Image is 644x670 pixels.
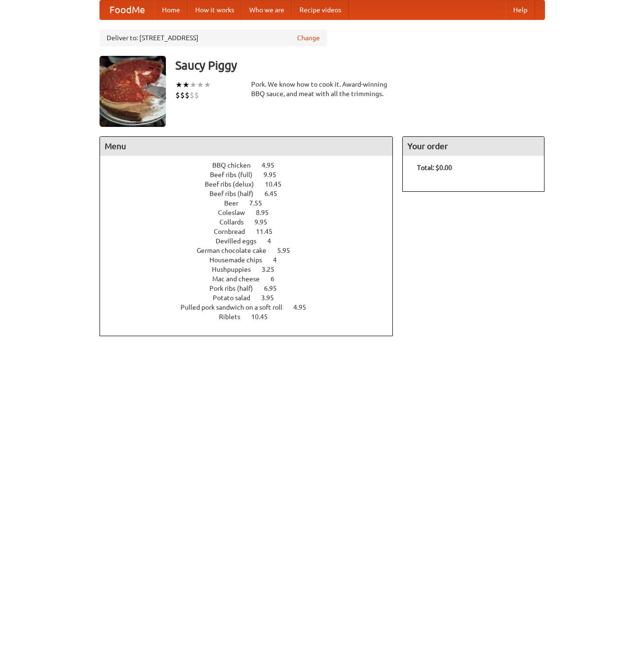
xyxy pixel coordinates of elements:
[271,275,284,283] span: 6
[185,90,190,100] li: $
[212,275,292,283] a: Mac and cheese 6
[292,0,349,19] a: Recipe videos
[181,304,324,311] a: Pulled pork sandwich on a soft roll 4.95
[100,56,166,127] img: angular.jpg
[212,275,269,283] span: Mac and cheese
[262,161,284,169] span: 4.95
[197,80,204,90] li: ★
[264,190,287,197] span: 6.45
[218,209,286,216] a: Coleslaw 8.95
[209,256,294,264] a: Housemade chips 4
[214,228,290,235] a: Cornbread 11.45
[263,171,286,179] span: 9.95
[297,33,320,43] a: Change
[267,237,281,245] span: 4
[216,237,289,245] a: Devilled eggs 4
[209,285,294,292] a: Pork ribs (half) 6.95
[100,0,154,19] a: FoodMe
[212,161,292,169] a: BBQ chicken 4.95
[209,190,263,197] span: Beef ribs (half)
[417,164,452,171] b: Total: $0.00
[213,294,291,302] a: Potato salad 3.95
[190,90,194,100] li: $
[249,199,272,207] span: 7.55
[256,228,282,235] span: 11.45
[219,313,250,321] span: Riblets
[210,171,294,179] a: Beef ribs (full) 9.95
[180,90,185,100] li: $
[209,190,295,197] a: Beef ribs (half) 6.45
[209,285,263,292] span: Pork ribs (half)
[251,80,393,98] div: Pork. We know how to cook it. Award-winning BBQ sauce, and meat with all the trimmings.
[216,237,266,245] span: Devilled eggs
[197,247,308,254] a: German chocolate cake 5.95
[261,294,283,302] span: 3.95
[403,137,544,156] h4: Your order
[212,266,260,273] span: Hushpuppies
[265,180,291,188] span: 10.45
[213,294,260,302] span: Potato salad
[219,313,285,321] a: Riblets 10.45
[273,256,286,264] span: 4
[251,313,277,321] span: 10.45
[218,209,254,216] span: Coleslaw
[212,266,292,273] a: Hushpuppies 3.25
[181,304,292,311] span: Pulled pork sandwich on a soft roll
[154,0,188,19] a: Home
[190,80,197,90] li: ★
[175,80,182,90] li: ★
[224,199,248,207] span: Beer
[194,90,199,100] li: $
[100,137,393,156] h4: Menu
[188,0,242,19] a: How it works
[219,218,285,226] a: Collards 9.95
[210,171,262,179] span: Beef ribs (full)
[205,180,263,188] span: Beef ribs (delux)
[506,0,535,19] a: Help
[209,256,272,264] span: Housemade chips
[219,218,253,226] span: Collards
[242,0,292,19] a: Who we are
[224,199,280,207] a: Beer 7.55
[293,304,316,311] span: 4.95
[182,80,190,90] li: ★
[212,161,260,169] span: BBQ chicken
[197,247,276,254] span: German chocolate cake
[175,90,180,100] li: $
[205,180,299,188] a: Beef ribs (delux) 10.45
[262,266,284,273] span: 3.25
[100,29,327,46] div: Deliver to: [STREET_ADDRESS]
[256,209,278,216] span: 8.95
[175,56,545,75] h3: Saucy Piggy
[264,285,286,292] span: 6.95
[214,228,254,235] span: Cornbread
[277,247,299,254] span: 5.95
[204,80,211,90] li: ★
[254,218,277,226] span: 9.95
